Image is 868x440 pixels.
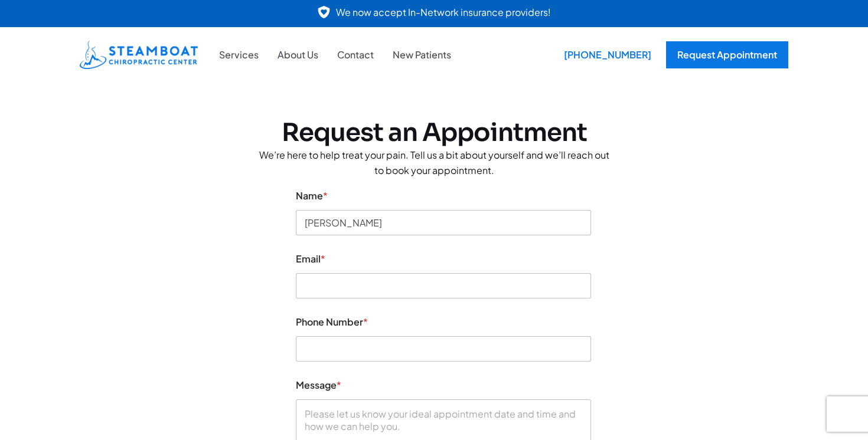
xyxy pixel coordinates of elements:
a: New Patients [383,47,461,63]
a: Request Appointment [666,41,788,68]
label: Email [296,253,591,264]
nav: Site Navigation [210,47,461,63]
img: Steamboat Chiropractic Center [80,41,198,69]
label: Message [296,379,591,390]
h2: Request an Appointment [257,118,611,147]
label: Name [296,190,591,201]
a: [PHONE_NUMBER] [555,41,654,68]
a: About Us [268,47,328,63]
a: Contact [328,47,383,63]
label: Phone Number [296,316,591,327]
a: Services [210,47,268,63]
div: [PHONE_NUMBER] [555,41,660,68]
p: We’re here to help treat your pain. Tell us a bit about yourself and we’ll reach out to book your... [257,147,611,178]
